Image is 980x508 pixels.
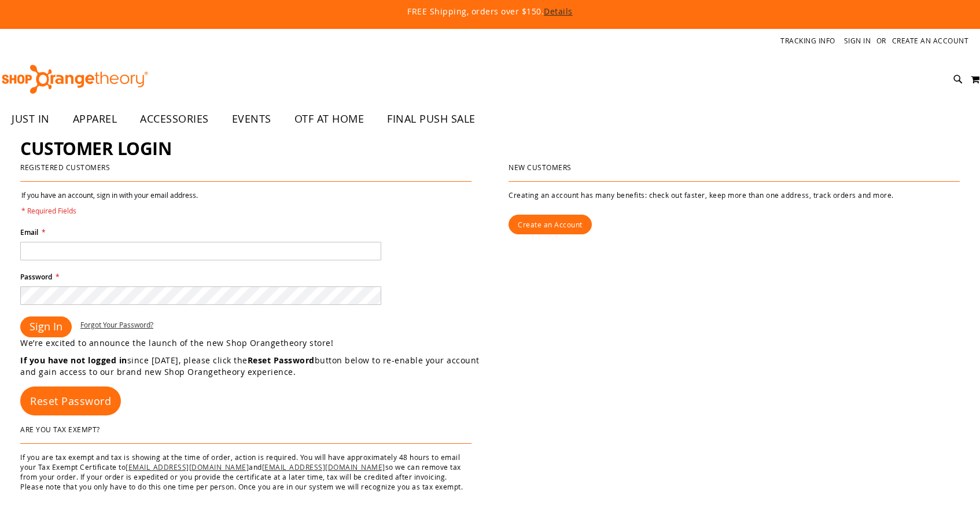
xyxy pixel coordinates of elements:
[283,106,376,132] a: OTF AT HOME
[30,319,62,333] span: Sign In
[220,106,283,132] a: EVENTS
[232,106,271,132] span: EVENTS
[262,462,385,472] a: [EMAIL_ADDRESS][DOMAIN_NAME]
[20,425,100,434] strong: Are You Tax Exempt?
[20,355,127,366] strong: If you have not logged in
[126,462,249,472] a: [EMAIL_ADDRESS][DOMAIN_NAME]
[20,316,72,337] button: Sign In
[143,6,837,17] p: FREE Shipping, orders over $150.
[20,137,171,160] span: Customer Login
[518,220,583,229] span: Create an Account
[61,106,129,132] a: APPAREL
[20,337,490,349] p: We’re excited to announce the launch of the new Shop Orangetheory store!
[509,215,592,234] a: Create an Account
[844,36,871,46] a: Sign In
[20,227,38,237] span: Email
[20,452,471,492] p: If you are tax exempt and tax is showing at the time of order, action is required. You will have ...
[20,386,121,415] a: Reset Password
[140,106,209,132] span: ACCESSORIES
[780,36,835,46] a: Tracking Info
[509,190,960,200] p: Creating an account has many benefits: check out faster, keep more than one address, track orders...
[12,106,50,132] span: JUST IN
[20,163,110,172] strong: Registered Customers
[294,106,364,132] span: OTF AT HOME
[248,355,315,366] strong: Reset Password
[20,272,52,282] span: Password
[375,106,487,132] a: FINAL PUSH SALE
[21,206,198,216] span: * Required Fields
[128,106,220,132] a: ACCESSORIES
[544,6,573,17] a: Details
[509,163,572,172] strong: New Customers
[892,36,969,46] a: Create an Account
[73,106,117,132] span: APPAREL
[20,190,199,216] legend: If you have an account, sign in with your email address.
[30,394,111,408] span: Reset Password
[387,106,476,132] span: FINAL PUSH SALE
[80,320,153,330] a: Forgot Your Password?
[20,355,490,378] p: since [DATE], please click the button below to re-enable your account and gain access to our bran...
